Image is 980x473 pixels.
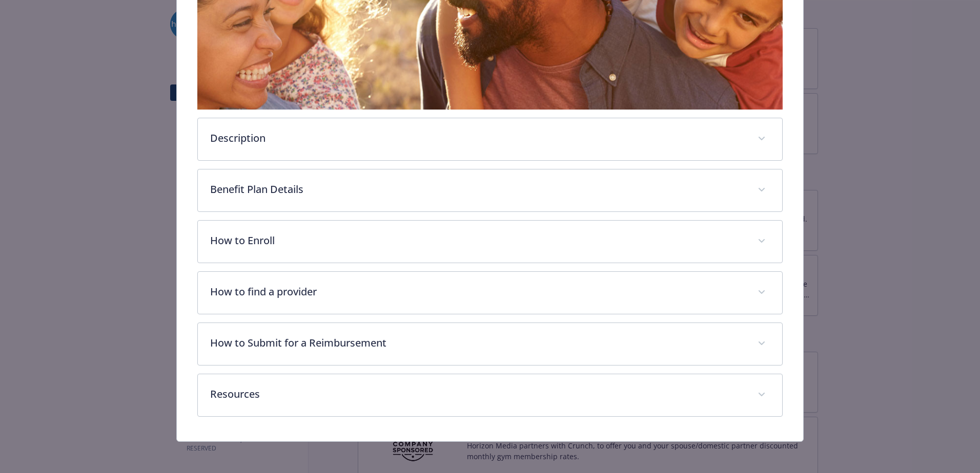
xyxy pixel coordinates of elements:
[210,335,745,351] p: How to Submit for a Reimbursement
[198,221,782,263] div: How to Enroll
[210,131,745,146] p: Description
[210,233,745,248] p: How to Enroll
[198,272,782,314] div: How to find a provider
[210,284,745,299] p: How to find a provider
[198,118,782,160] div: Description
[198,323,782,365] div: How to Submit for a Reimbursement
[210,386,745,402] p: Resources
[210,182,745,197] p: Benefit Plan Details
[198,169,782,211] div: Benefit Plan Details
[198,374,782,416] div: Resources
